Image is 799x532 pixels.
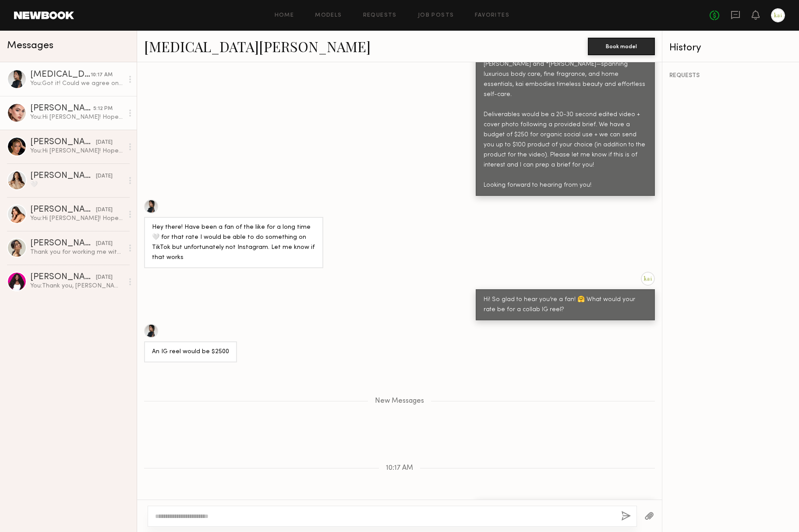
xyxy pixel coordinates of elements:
a: [MEDICAL_DATA][PERSON_NAME] [144,37,371,56]
div: You: Thank you, [PERSON_NAME]! Pleasure to work with you. [30,282,124,290]
span: Messages [7,41,53,51]
div: [DATE] [96,273,113,282]
div: [PERSON_NAME] [30,138,96,147]
div: You: Hi [PERSON_NAME]! Hope you are doing well! Reaching out to explore opportunities to create o... [30,147,124,155]
a: Book model [588,42,655,50]
div: An IG reel would be $2500 [152,347,229,357]
span: 10:17 AM [386,465,413,472]
button: Book model [588,38,655,55]
div: You: Hi [PERSON_NAME]! Hope you had a great weekend. Checking in one more time :) [30,113,124,121]
div: [DATE] [96,172,113,181]
div: History [669,43,792,53]
div: [PERSON_NAME] [30,104,93,113]
a: Models [315,13,342,18]
div: 🤍 [30,181,124,189]
div: [DATE] [96,240,113,248]
div: [MEDICAL_DATA][PERSON_NAME] [30,71,91,79]
div: Hi! So glad to hear you’re a fan! 🤗 What would your rate be for a collab IG reel? [484,295,647,315]
div: 10:17 AM [91,71,113,79]
div: 5:12 PM [93,105,113,113]
div: Thank you for working me with! It was a pleasure (: [30,248,124,256]
div: [PERSON_NAME] [30,273,96,282]
div: REQUESTS [669,73,792,79]
a: Job Posts [418,13,454,18]
span: New Messages [375,397,424,405]
div: [PERSON_NAME] [30,239,96,248]
div: You: Got it! Could we agree on a video posted on your TikTok as well as for our organic social us... [30,79,124,88]
div: Hey there! Have been a fan of the like for a long time🤍 for that rate I would be able to do somet... [152,223,315,263]
div: [DATE] [96,138,113,147]
div: [PERSON_NAME] [30,172,96,181]
a: Requests [363,13,397,18]
div: You: Hi [PERSON_NAME]! Hope you are doing well! Reaching out to explore opportunities to create o... [30,214,124,223]
div: [DATE] [96,206,113,214]
a: Favorites [475,13,509,18]
div: [PERSON_NAME] [30,206,96,214]
a: Home [275,13,294,18]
